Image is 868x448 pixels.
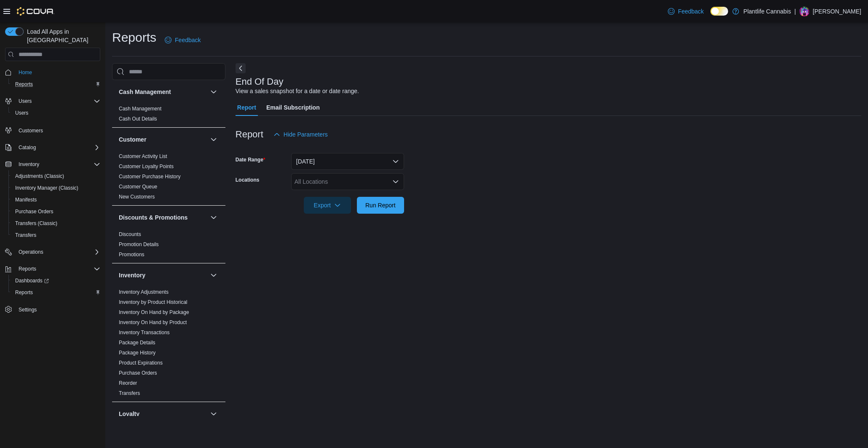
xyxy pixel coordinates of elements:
[236,63,246,73] button: Next
[119,380,137,386] a: Reorder
[2,263,104,275] button: Reports
[813,6,861,16] p: [PERSON_NAME]
[119,173,181,180] span: Customer Purchase History
[112,229,225,263] div: Discounts & Promotions
[15,232,36,239] span: Transfers
[12,287,36,298] a: Reports
[119,350,155,356] a: Package History
[209,134,219,145] button: Customer
[357,197,404,214] button: Run Report
[12,230,100,240] span: Transfers
[15,142,100,153] span: Catalog
[119,309,189,315] a: Inventory On Hand by Package
[119,299,188,306] span: Inventory by Product Historical
[209,270,219,280] button: Inventory
[119,213,188,222] h3: Discounts & Promotions
[15,220,57,227] span: Transfers (Classic)
[15,264,40,274] button: Reports
[119,116,157,122] a: Cash Out Details
[12,207,100,217] span: Purchase Orders
[2,246,104,258] button: Operations
[119,231,141,238] span: Discounts
[12,218,100,228] span: Transfers (Classic)
[2,95,104,107] button: Users
[119,194,155,200] a: New Customers
[119,410,207,418] button: Loyalty
[119,153,167,159] a: Customer Activity List
[15,208,54,215] span: Purchase Orders
[12,218,61,228] a: Transfers (Classic)
[209,212,219,223] button: Discounts & Promotions
[12,79,100,89] span: Reports
[12,207,57,217] a: Purchase Orders
[119,349,155,356] span: Package History
[15,159,100,169] span: Inventory
[2,124,104,136] button: Customers
[8,170,104,182] button: Adjustments (Classic)
[12,195,40,205] a: Manifests
[12,79,36,89] a: Reports
[119,241,159,247] a: Promotion Details
[15,126,46,136] a: Customers
[119,359,163,366] span: Product Expirations
[266,99,320,116] span: Email Subscription
[119,115,157,122] span: Cash Out Details
[15,96,100,106] span: Users
[119,193,155,200] span: New Customers
[8,206,104,217] button: Purchase Orders
[209,409,219,419] button: Loyalty
[236,87,359,96] div: View a sales snapshot for a date or date range.
[15,67,100,78] span: Home
[12,276,100,286] span: Dashboards
[12,287,100,298] span: Reports
[19,266,36,272] span: Reports
[119,252,145,258] a: Promotions
[236,77,284,87] h3: End Of Day
[291,153,404,170] button: [DATE]
[119,299,188,305] a: Inventory by Product Historical
[119,339,155,346] span: Package Details
[119,135,146,144] h3: Customer
[392,178,399,185] button: Open list of options
[15,125,100,135] span: Customers
[15,289,33,296] span: Reports
[8,182,104,194] button: Inventory Manager (Classic)
[236,177,260,183] label: Locations
[8,217,104,229] button: Transfers (Classic)
[12,183,82,193] a: Inventory Manager (Classic)
[8,229,104,241] button: Transfers
[365,201,396,209] span: Run Report
[12,183,100,193] span: Inventory Manager (Classic)
[304,197,351,214] button: Export
[119,329,170,336] span: Inventory Transactions
[799,6,809,16] div: Aaron Bryson
[2,158,104,170] button: Inventory
[710,7,728,16] input: Dark Mode
[12,171,100,181] span: Adjustments (Classic)
[119,289,169,295] span: Inventory Adjustments
[119,319,187,325] a: Inventory On Hand by Product
[119,184,157,190] a: Customer Queue
[119,231,141,237] a: Discounts
[15,159,43,169] button: Inventory
[270,126,331,143] button: Hide Parameters
[12,171,67,181] a: Adjustments (Classic)
[15,81,33,88] span: Reports
[119,135,207,144] button: Customer
[19,249,43,255] span: Operations
[209,87,219,97] button: Cash Management
[15,196,37,203] span: Manifests
[5,63,100,338] nav: Complex example
[2,142,104,153] button: Catalog
[15,277,49,284] span: Dashboards
[15,96,35,106] button: Users
[119,340,155,346] a: Package Details
[12,230,40,240] a: Transfers
[119,88,171,96] h3: Cash Management
[112,29,156,46] h1: Reports
[2,66,104,78] button: Home
[161,32,204,48] a: Feedback
[15,173,64,180] span: Adjustments (Classic)
[24,27,100,44] span: Load All Apps in [GEOGRAPHIC_DATA]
